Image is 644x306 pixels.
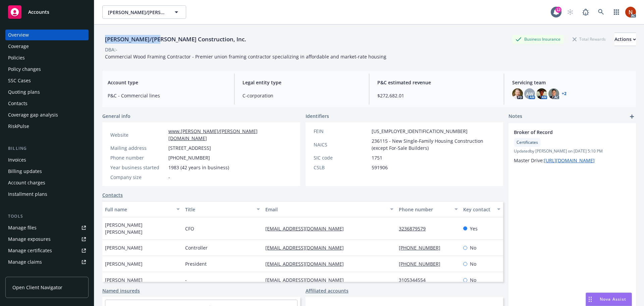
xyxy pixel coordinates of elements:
a: [EMAIL_ADDRESS][DOMAIN_NAME] [265,245,349,251]
div: Policies [8,52,25,63]
span: [STREET_ADDRESS] [168,144,211,151]
span: Certificates [517,139,538,145]
a: Policies [5,52,89,63]
div: Overview [8,30,29,40]
span: Commercial Wood Framing Contractor - Premier union framing contractor specializing in affordable ... [105,53,386,60]
div: Manage BORs [8,268,40,279]
span: Accounts [28,9,49,15]
div: Manage claims [8,257,42,267]
span: Broker of Record [514,129,613,136]
button: Full name [102,201,182,217]
div: Title [185,206,253,213]
span: No [470,260,476,267]
a: [URL][DOMAIN_NAME] [544,157,595,164]
span: [PERSON_NAME]/[PERSON_NAME] Construction, Inc. [108,9,166,16]
a: add [628,113,636,121]
div: RiskPulse [8,121,29,132]
a: Contacts [102,191,123,199]
a: Manage exposures [5,234,89,245]
a: Quoting plans [5,87,89,97]
img: photo [625,7,636,17]
span: [US_EMPLOYER_IDENTIFICATION_NUMBER] [372,128,468,135]
span: Updated by [PERSON_NAME] on [DATE] 5:10 PM [514,148,631,154]
div: Billing updates [8,166,42,177]
span: [PHONE_NUMBER] [168,154,210,161]
span: $272,682.01 [377,92,496,99]
a: Manage claims [5,257,89,267]
span: President [185,260,207,267]
span: Account type [108,79,226,86]
span: [PERSON_NAME] [105,260,143,267]
a: SSC Cases [5,75,89,86]
a: [PHONE_NUMBER] [399,245,446,251]
a: Installment plans [5,189,89,200]
a: Coverage gap analysis [5,110,89,120]
button: [PERSON_NAME]/[PERSON_NAME] Construction, Inc. [102,5,186,19]
div: Company size [110,174,166,181]
span: - [185,276,187,283]
div: SIC code [314,154,369,161]
div: Account charges [8,177,45,188]
div: Mailing address [110,144,166,151]
div: Billing [5,145,89,152]
div: Website [110,131,166,138]
a: Account charges [5,177,89,188]
a: Manage files [5,222,89,233]
button: Phone number [396,201,460,217]
button: Title [182,201,263,217]
img: photo [548,88,559,99]
a: [EMAIL_ADDRESS][DOMAIN_NAME] [265,277,349,283]
div: Drag to move [586,293,594,306]
span: 1983 (42 years in business) [168,164,229,171]
div: Coverage [8,41,29,52]
a: Affiliated accounts [306,287,348,294]
button: Email [263,201,396,217]
span: Open Client Navigator [12,284,62,291]
span: Legal entity type [243,79,361,86]
a: Start snowing [563,5,577,19]
div: Full name [105,206,172,213]
span: No [470,244,476,251]
span: P&C - Commercial lines [108,92,226,99]
a: Policy changes [5,64,89,75]
a: [EMAIL_ADDRESS][DOMAIN_NAME] [265,261,349,267]
div: Tools [5,213,89,220]
a: [PHONE_NUMBER] [399,261,446,267]
span: AW [526,90,533,97]
div: SSC Cases [8,75,31,86]
a: Manage certificates [5,245,89,256]
span: 236115 - New Single-Family Housing Construction (except For-Sale Builders) [372,137,495,151]
span: Servicing team [512,79,631,86]
div: Invoices [8,155,26,165]
div: FEIN [314,128,369,135]
div: Year business started [110,164,166,171]
div: Email [265,206,386,213]
div: Actions [614,33,636,46]
div: NAICS [314,141,369,148]
div: Policy changes [8,64,41,75]
span: C-corporation [243,92,361,99]
div: CSLB [314,164,369,171]
a: Accounts [5,3,89,21]
span: Yes [470,225,478,232]
div: Coverage gap analysis [8,110,58,120]
a: Invoices [5,155,89,165]
span: Nova Assist [600,296,626,302]
img: photo [512,88,523,99]
div: Manage files [8,222,37,233]
span: Controller [185,244,208,251]
span: [PERSON_NAME] [105,276,143,283]
a: Contacts [5,98,89,109]
a: Manage BORs [5,268,89,279]
span: No [470,276,476,283]
div: Manage certificates [8,245,52,256]
span: 591906 [372,164,388,171]
a: Search [594,5,608,19]
span: - [168,174,170,181]
span: Notes [508,113,522,121]
button: Key contact [461,201,503,217]
div: Phone number [399,206,450,213]
div: Contacts [8,98,28,109]
div: [PERSON_NAME]/[PERSON_NAME] Construction, Inc. [102,35,249,44]
img: photo [536,88,547,99]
